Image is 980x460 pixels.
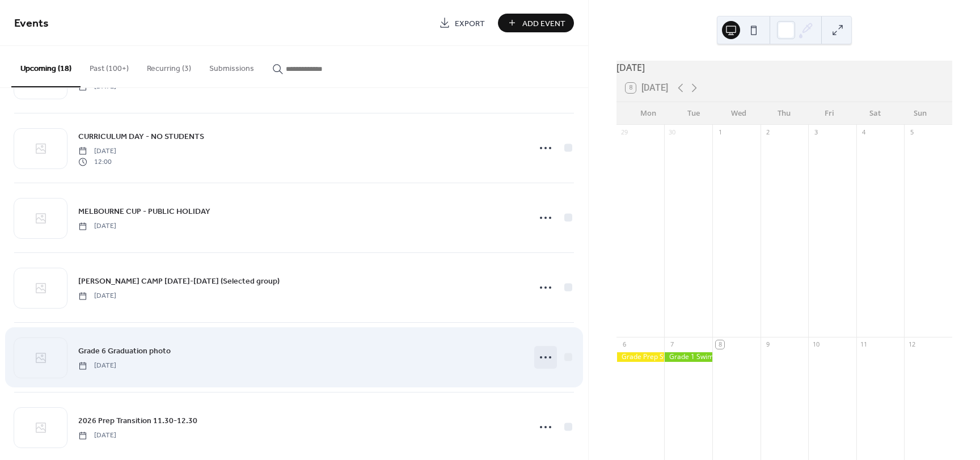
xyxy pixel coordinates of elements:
[764,340,772,349] div: 9
[522,18,565,29] span: Add Event
[78,205,210,218] a: MELBOURNE CUP - PUBLIC HOLIDAY
[78,276,280,288] span: [PERSON_NAME] CAMP [DATE]-[DATE] (Selected group)
[455,18,485,29] span: Export
[626,102,671,125] div: Mon
[907,340,916,349] div: 12
[860,128,868,137] div: 4
[668,128,676,137] div: 30
[620,128,628,137] div: 29
[668,340,676,349] div: 7
[14,12,49,35] span: Events
[81,46,138,86] button: Past (100+)
[78,431,116,441] span: [DATE]
[616,61,952,74] div: [DATE]
[430,14,493,32] a: Export
[78,414,197,427] a: 2026 Prep Transition 11.30-12.30
[78,275,280,288] a: [PERSON_NAME] CAMP [DATE]-[DATE] (Selected group)
[812,128,820,137] div: 3
[762,102,807,125] div: Thu
[860,340,868,349] div: 11
[138,46,200,86] button: Recurring (3)
[716,128,724,137] div: 1
[11,46,81,87] button: Upcoming (18)
[812,340,820,349] div: 10
[764,128,772,137] div: 2
[78,130,204,143] a: CURRICULUM DAY - NO STUDENTS
[616,352,665,362] div: Grade Prep Swimming
[78,131,204,143] span: CURRICULUM DAY - NO STUDENTS
[716,340,724,349] div: 8
[78,146,116,157] span: [DATE]
[78,344,171,357] a: Grade 6 Graduation photo
[200,46,263,86] button: Submissions
[898,102,943,125] div: Sun
[78,361,116,371] span: [DATE]
[671,102,716,125] div: Tue
[716,102,762,125] div: Wed
[78,206,210,218] span: MELBOURNE CUP - PUBLIC HOLIDAY
[664,352,712,362] div: Grade 1 Swimming
[852,102,898,125] div: Sat
[498,14,574,32] button: Add Event
[78,345,171,357] span: Grade 6 Graduation photo
[807,102,852,125] div: Fri
[78,291,116,301] span: [DATE]
[78,221,116,231] span: [DATE]
[78,157,116,167] span: 12:00
[78,415,197,427] span: 2026 Prep Transition 11.30-12.30
[620,340,628,349] div: 6
[907,128,916,137] div: 5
